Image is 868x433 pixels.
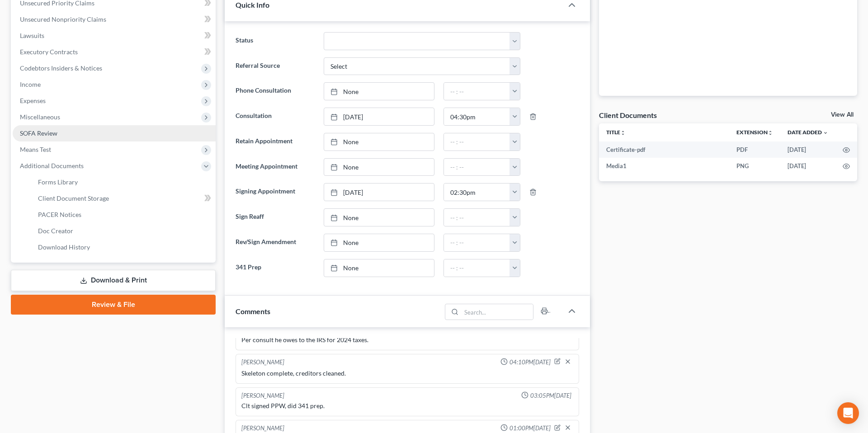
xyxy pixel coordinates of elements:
[20,15,106,23] span: Unsecured Nonpriority Claims
[768,130,773,136] i: unfold_more
[324,108,434,125] a: [DATE]
[31,174,216,190] a: Forms Library
[241,358,284,367] div: [PERSON_NAME]
[38,227,73,235] span: Doc Creator
[20,80,41,88] span: Income
[20,48,78,56] span: Executory Contracts
[20,97,46,104] span: Expenses
[599,158,729,174] td: Media1
[31,190,216,207] a: Client Document Storage
[31,223,216,239] a: Doc Creator
[729,158,780,174] td: PNG
[444,108,509,125] input: -- : --
[13,125,216,141] a: SOFA Review
[11,295,216,315] a: Review & File
[729,141,780,158] td: PDF
[509,424,551,433] span: 01:00PM[DATE]
[324,133,434,151] a: None
[231,57,319,75] label: Referral Source
[599,110,657,120] div: Client Documents
[231,108,319,126] label: Consultation
[241,369,573,378] div: Skeleton complete, creditors cleaned.
[231,82,319,100] label: Phone Consultation
[11,270,216,291] a: Download & Print
[38,243,90,251] span: Download History
[231,234,319,252] label: Rev/Sign Amendment
[236,307,270,315] span: Comments
[324,83,434,100] a: None
[231,183,319,201] label: Signing Appointment
[20,113,60,121] span: Miscellaneous
[241,401,573,410] div: Clt signed PPW, did 341 prep.
[324,259,434,277] a: None
[13,44,216,60] a: Executory Contracts
[444,133,509,151] input: -- : --
[38,194,109,202] span: Client Document Storage
[231,208,319,226] label: Sign Reaff
[13,11,216,28] a: Unsecured Nonpriority Claims
[20,32,44,39] span: Lawsuits
[38,178,78,186] span: Forms Library
[241,424,284,433] div: [PERSON_NAME]
[236,0,269,9] span: Quick Info
[444,184,509,201] input: -- : --
[444,259,509,277] input: -- : --
[13,28,216,44] a: Lawsuits
[324,234,434,251] a: None
[241,335,573,344] div: Per consult he owes to the IRS for 2024 taxes.
[231,133,319,151] label: Retain Appointment
[444,234,509,251] input: -- : --
[20,162,84,169] span: Additional Documents
[509,358,551,367] span: 04:10PM[DATE]
[831,112,854,118] a: View All
[324,159,434,176] a: None
[780,158,835,174] td: [DATE]
[823,130,828,136] i: expand_more
[606,129,626,136] a: Titleunfold_more
[530,391,571,400] span: 03:05PM[DATE]
[231,259,319,277] label: 341 Prep
[20,129,57,137] span: SOFA Review
[231,32,319,50] label: Status
[20,64,102,72] span: Codebtors Insiders & Notices
[461,304,533,320] input: Search...
[20,146,51,153] span: Means Test
[620,130,626,136] i: unfold_more
[231,158,319,176] label: Meeting Appointment
[241,391,284,400] div: [PERSON_NAME]
[599,141,729,158] td: Certificate-pdf
[444,209,509,226] input: -- : --
[736,129,773,136] a: Extensionunfold_more
[324,209,434,226] a: None
[788,129,828,136] a: Date Added expand_more
[444,159,509,176] input: -- : --
[31,207,216,223] a: PACER Notices
[324,184,434,201] a: [DATE]
[837,402,859,424] div: Open Intercom Messenger
[780,141,835,158] td: [DATE]
[38,211,81,218] span: PACER Notices
[444,83,509,100] input: -- : --
[31,239,216,255] a: Download History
